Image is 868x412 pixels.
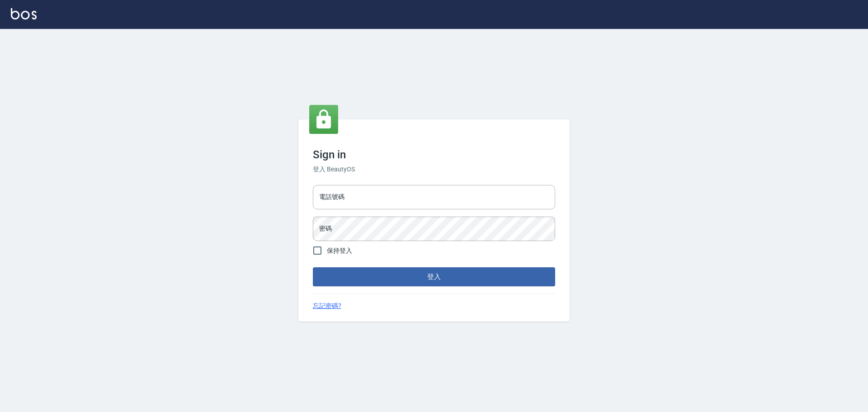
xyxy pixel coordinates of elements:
span: 保持登入 [327,246,352,256]
h6: 登入 BeautyOS [313,165,555,174]
button: 登入 [313,267,555,286]
h3: Sign in [313,148,555,161]
a: 忘記密碼? [313,301,341,311]
img: Logo [11,8,37,19]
